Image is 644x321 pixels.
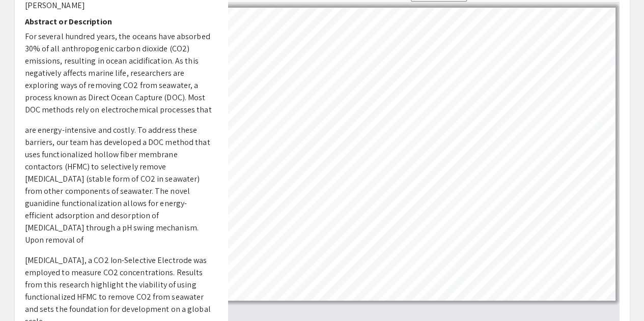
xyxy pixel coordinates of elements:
iframe: Chat [8,275,43,313]
h2: Abstract or Description [25,17,213,26]
a: mailto:scho28@vols.utk.edu [230,42,258,45]
p: are energy-intensive and costly. To address these barriers, our team has developed a DOC method t... [25,124,213,246]
div: Page 1 [220,3,620,305]
p: For several hundred years, the oceans have absorbed 30% of all anthropogenic carbon dioxide (CO2)... [25,31,213,116]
